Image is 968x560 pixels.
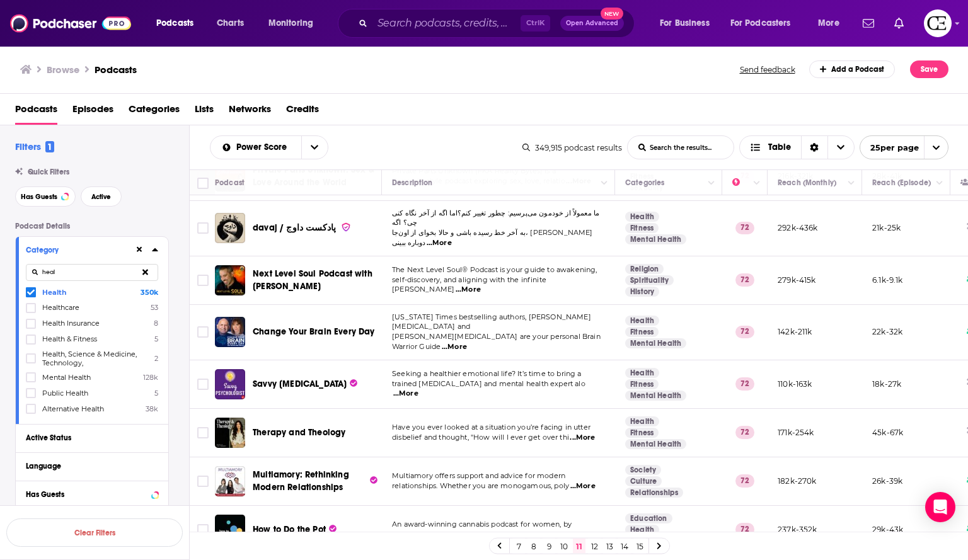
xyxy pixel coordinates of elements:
span: Have you ever looked at a situation you’re facing in utter [392,423,591,431]
div: Reach (Monthly) [778,175,836,190]
a: Networks [229,99,271,125]
img: Next Level Soul Podcast with Alex Ferrari [215,265,245,295]
div: Search podcasts, credits, & more... [350,9,647,38]
a: Fitness [625,223,659,233]
span: For Podcasters [730,14,791,32]
span: Multiamory: Rethinking Modern Relationships [253,469,349,493]
span: 350k [141,288,158,297]
span: Mental Health [42,373,91,382]
p: Podcast Details [15,222,169,231]
a: Health [625,416,659,426]
span: How to Do the Pot [253,524,326,535]
span: Power Score [236,143,291,152]
img: Podchaser - Follow, Share and Rate Podcasts [10,11,131,35]
span: 5 [154,389,158,397]
h2: Filters [15,140,54,152]
p: 29k-43k [872,524,903,535]
span: For Business [660,14,710,32]
span: Logged in as cozyearthaudio [924,9,952,37]
p: 45k-67k [872,427,903,438]
h2: Choose List sort [210,135,328,159]
span: ...More [456,285,481,295]
p: 182k-270k [778,476,817,486]
span: Health Insurance [42,319,100,328]
span: ...More [570,433,595,443]
div: Has Guests [26,490,147,499]
span: ...More [570,481,596,491]
button: Language [26,458,158,474]
p: 6.1k-9.1k [872,275,903,285]
button: Column Actions [749,176,764,191]
a: Health [625,368,659,378]
img: Change Your Brain Every Day [215,317,245,347]
button: Column Actions [932,176,947,191]
button: open menu [809,13,855,33]
img: How to Do the Pot [215,515,245,545]
a: Charts [209,13,251,33]
button: open menu [210,143,301,152]
span: davaj / پادکست داوج [253,222,336,233]
div: Categories [625,175,664,190]
span: 8 [154,319,158,328]
span: Open Advanced [566,20,618,26]
a: Lists [195,99,214,125]
a: Categories [129,99,180,125]
span: Savvy [MEDICAL_DATA] [253,379,347,389]
div: Reach (Episode) [872,175,931,190]
span: Quick Filters [28,168,69,176]
button: open menu [860,135,948,159]
span: 25 per page [860,138,919,157]
a: Fitness [625,379,659,389]
a: davaj / پادکست داوج [253,222,351,234]
p: 279k-415k [778,275,816,285]
span: Toggle select row [197,379,209,390]
a: Podcasts [15,99,57,125]
a: Culture [625,476,662,486]
div: Description [392,175,432,190]
a: 11 [573,539,585,554]
div: 349,915 podcast results [522,143,622,152]
span: Health, Science & Medicine, Technology, [42,350,148,367]
span: Alternative Health [42,404,104,413]
h1: Podcasts [95,64,137,76]
a: Show notifications dropdown [889,13,909,34]
span: relationships. Whether you are monogamous, poly [392,481,569,490]
button: Save [910,60,948,78]
a: 14 [618,539,631,554]
a: Relationships [625,488,683,498]
div: Category [26,246,126,254]
span: Change Your Brain Every Day [253,326,375,337]
p: 72 [735,426,754,438]
img: Multiamory: Rethinking Modern Relationships [215,466,245,496]
a: 12 [588,539,601,554]
a: Fitness [625,428,659,438]
span: self-discovery, and aligning with the infinite [PERSON_NAME] [392,275,546,294]
button: Column Actions [597,176,612,191]
button: open menu [651,13,725,33]
span: 2 [154,354,158,363]
span: Has Guests [21,193,57,200]
span: More [818,14,839,32]
button: Active Status [26,430,158,445]
h2: Choose View [739,135,855,159]
img: Therapy and Theology [215,418,245,448]
button: open menu [301,136,328,159]
span: Toggle select row [197,222,209,234]
span: 38k [146,404,158,413]
span: 53 [151,303,158,312]
a: Health [625,525,659,535]
a: 10 [558,539,570,554]
a: Next Level Soul Podcast with [PERSON_NAME] [253,268,377,293]
span: Toggle select row [197,326,209,338]
span: Credits [286,99,319,125]
span: 128k [143,373,158,382]
p: 26k-39k [872,476,902,486]
span: ...More [427,238,452,248]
